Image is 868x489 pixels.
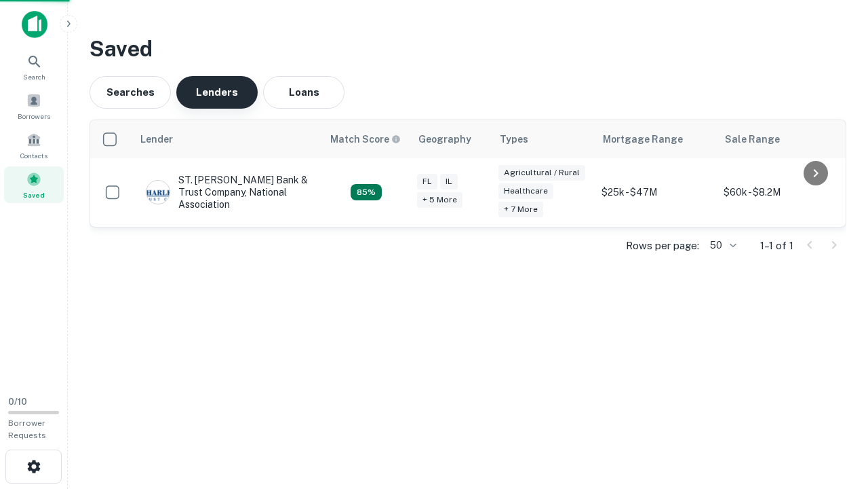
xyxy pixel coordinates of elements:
p: Rows per page: [626,238,699,254]
img: picture [146,181,170,204]
span: Borrower Requests [8,418,46,440]
img: capitalize-icon.png [22,11,47,38]
span: Saved [23,189,45,200]
div: Types [500,131,528,147]
div: Geography [418,131,471,147]
div: Agricultural / Rural [498,165,585,181]
a: Contacts [4,127,64,164]
div: Sale Range [725,131,780,147]
div: Capitalize uses an advanced AI algorithm to match your search with the best lender. The match sco... [351,184,382,200]
button: Loans [263,76,344,109]
div: IL [440,174,458,189]
span: Search [23,71,45,82]
th: Capitalize uses an advanced AI algorithm to match your search with the best lender. The match sco... [322,120,410,158]
a: Borrowers [4,88,64,124]
button: Lenders [176,76,258,109]
span: Borrowers [18,111,50,122]
div: Capitalize uses an advanced AI algorithm to match your search with the best lender. The match sco... [330,132,401,147]
div: Lender [140,131,173,147]
th: Sale Range [717,120,839,158]
th: Geography [410,120,492,158]
div: Healthcare [498,183,553,199]
button: Searches [90,76,171,109]
span: 0 / 10 [8,397,27,407]
div: FL [417,174,437,189]
th: Types [492,120,595,158]
th: Mortgage Range [595,120,717,158]
h6: Match Score [330,132,398,147]
p: 1–1 of 1 [760,238,793,254]
div: + 7 more [498,202,543,217]
div: ST. [PERSON_NAME] Bank & Trust Company, National Association [146,174,309,211]
td: $25k - $47M [595,158,717,227]
td: $60k - $8.2M [717,158,839,227]
h3: Saved [90,33,846,65]
iframe: Chat Widget [800,380,868,446]
a: Saved [4,166,64,203]
a: Search [4,48,64,85]
div: + 5 more [417,192,462,208]
div: Mortgage Range [603,131,683,147]
div: 50 [705,236,738,255]
span: Contacts [20,150,47,161]
th: Lender [132,120,322,158]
